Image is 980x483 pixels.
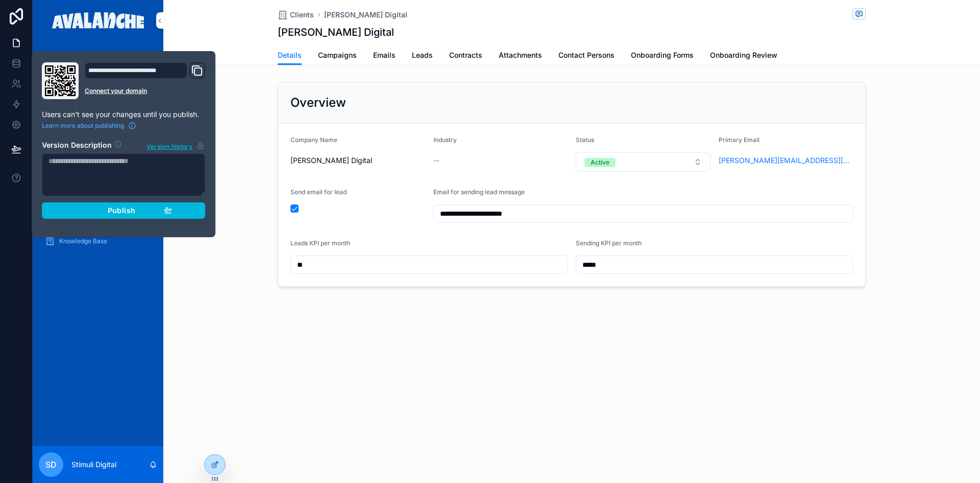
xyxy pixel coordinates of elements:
[719,155,853,166] a: [PERSON_NAME][EMAIL_ADDRESS][DOMAIN_NAME]
[59,237,107,245] span: Knowledge Base
[290,136,337,144] span: Company Name
[433,188,525,196] span: Email for sending lead message
[71,459,116,470] p: Stimuli Digital
[318,46,357,66] a: Campaigns
[108,206,135,215] span: Publish
[278,10,314,20] a: Clients
[412,46,433,66] a: Leads
[85,87,205,95] a: Connect your domain
[146,141,192,151] span: Version history
[290,10,314,20] span: Clients
[576,239,642,247] span: Sending KPI per month
[52,12,144,29] img: App logo
[39,48,157,66] a: Internal Analytics
[719,136,759,144] span: Primary Email
[373,50,396,60] span: Emails
[42,122,124,130] span: Learn more about publishing
[290,155,425,166] span: [PERSON_NAME] Digital
[278,46,302,65] a: Details
[290,188,347,196] span: Send email for lead
[42,140,112,151] h2: Version Description
[631,46,694,66] a: Onboarding Forms
[591,158,609,167] div: Active
[42,122,136,130] a: Learn more about publishing
[42,202,205,219] button: Publish
[576,136,594,144] span: Status
[576,152,710,172] button: Select Button
[278,25,394,39] h1: [PERSON_NAME] Digital
[449,46,482,66] a: Contracts
[710,50,777,60] span: Onboarding Review
[558,50,615,60] span: Contact Persons
[499,46,542,66] a: Attachments
[39,232,157,250] a: Knowledge Base
[290,239,350,247] span: Leads KPI per month
[373,46,396,66] a: Emails
[710,46,777,66] a: Onboarding Review
[146,140,205,151] button: Version history
[449,50,482,60] span: Contracts
[631,50,694,60] span: Onboarding Forms
[42,109,205,120] p: Users can't see your changes until you publish.
[433,155,439,166] span: --
[324,10,407,20] a: [PERSON_NAME] Digital
[433,136,457,144] span: Industry
[33,41,163,264] div: scrollable content
[318,50,357,60] span: Campaigns
[558,46,615,66] a: Contact Persons
[45,458,57,471] span: SD
[290,95,346,111] h2: Overview
[278,50,302,60] span: Details
[85,62,205,99] div: Domain and Custom Link
[412,50,433,60] span: Leads
[499,50,542,60] span: Attachments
